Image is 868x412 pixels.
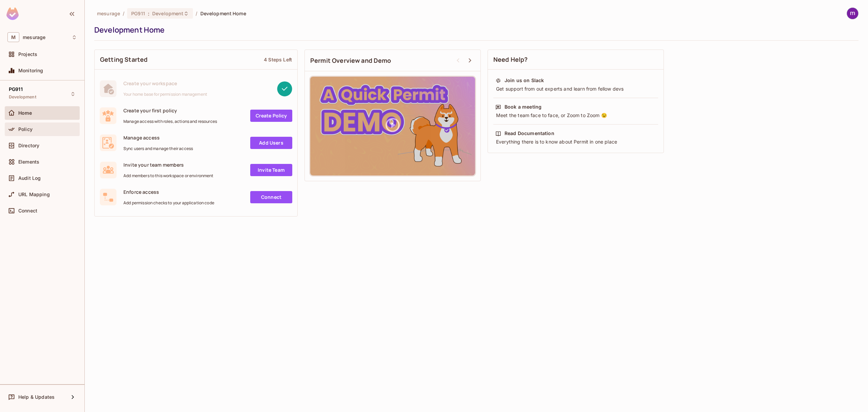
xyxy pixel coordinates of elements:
span: URL Mapping [18,192,50,197]
span: Permit Overview and Demo [310,56,391,65]
span: PG911 [131,10,145,17]
span: the active workspace [97,10,120,17]
li: / [123,10,124,17]
span: Add permission checks to your application code [123,200,214,206]
span: Directory [18,143,39,148]
a: Connect [250,191,292,203]
span: Development Home [200,10,246,17]
span: Sync users and manage their access [123,146,193,151]
img: SReyMgAAAABJRU5ErkJggg== [6,7,19,20]
span: Help & Updates [18,394,55,400]
img: mathieu hamel [847,8,858,19]
div: Get support from out experts and learn from fellow devs [495,86,656,92]
span: Need Help? [493,55,528,64]
a: Add Users [250,137,292,149]
span: Getting Started [100,55,147,64]
span: Elements [18,159,39,165]
div: Everything there is to know about Permit in one place [495,138,656,145]
div: Join us on Slack [505,77,544,84]
li: / [196,10,197,17]
span: Monitoring [18,68,43,73]
span: Manage access [123,134,193,141]
a: Invite Team [250,164,292,176]
span: Development [9,94,36,100]
a: Create Policy [250,110,292,122]
div: Book a meeting [505,104,541,110]
span: Add members to this workspace or environment [123,173,214,179]
div: Read Documentation [505,130,554,137]
span: Development [152,10,183,17]
span: PG911 [9,87,23,92]
span: Home [18,110,32,116]
span: Workspace: mesurage [23,35,45,40]
span: Policy [18,127,33,132]
span: Your home base for permission management [123,92,207,97]
div: 4 Steps Left [264,56,292,63]
div: Development Home [94,25,855,35]
span: : [147,11,150,16]
span: Invite your team members [123,162,214,168]
span: Create your workspace [123,80,207,87]
span: Enforce access [123,189,214,195]
span: M [7,32,19,42]
span: Create your first policy [123,107,217,114]
span: Connect [18,208,37,213]
div: Meet the team face to face, or Zoom to Zoom 😉 [495,112,656,119]
span: Projects [18,52,37,57]
span: Audit Log [18,175,41,181]
span: Manage access with roles, actions and resources [123,119,217,124]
